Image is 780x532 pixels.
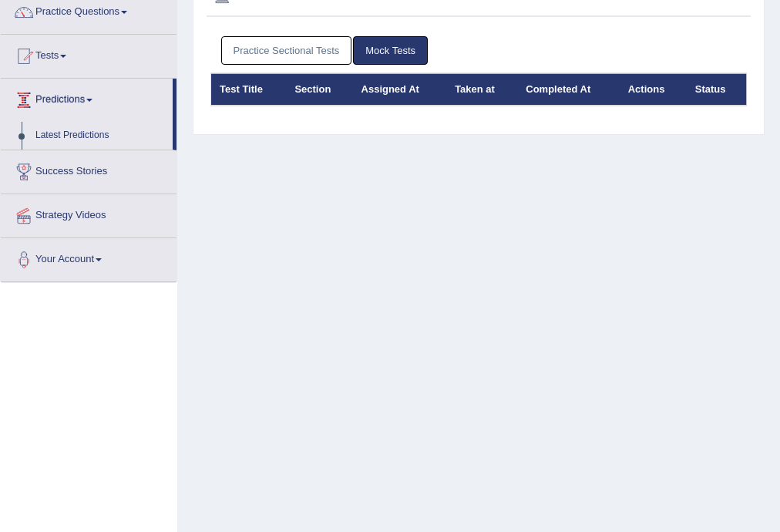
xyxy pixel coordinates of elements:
a: Latest Predictions [29,122,173,150]
a: Your Account [1,238,177,277]
a: Tests [1,35,177,73]
a: Predictions [1,79,173,117]
th: Actions [620,73,687,106]
a: Mock Tests [353,36,428,65]
a: Practice Sectional Tests [221,36,352,65]
th: Status [687,73,747,106]
a: Success Stories [1,150,177,189]
th: Test Title [211,73,287,106]
th: Taken at [446,73,517,106]
th: Assigned At [353,73,447,106]
a: Strategy Videos [1,194,177,233]
th: Completed At [517,73,619,106]
th: Section [286,73,352,106]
